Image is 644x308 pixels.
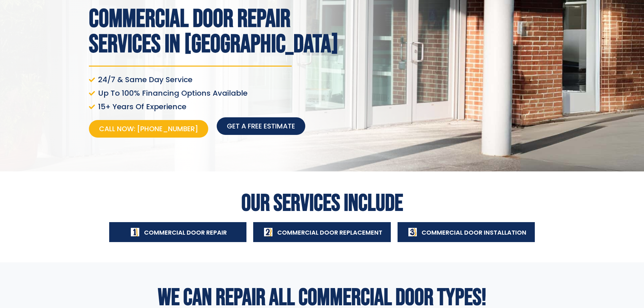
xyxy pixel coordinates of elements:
span: 24/7 & Same Day Service [96,75,192,85]
span: Call Now: [PHONE_NUMBER] [99,124,198,134]
span: Up To 100% Financing Options Available [96,89,247,98]
h1: Commercial Door Repair Services In [GEOGRAPHIC_DATA] [89,6,342,57]
a: Get a free estimate [217,117,305,135]
h2: Our Services Include [106,192,539,215]
span: Commercial Door Installation [422,228,526,237]
span: 15+ Years Of Experience [96,102,186,112]
a: Call Now: [PHONE_NUMBER] [89,120,208,138]
span: Commercial Door Repair [144,228,227,237]
span: Commercial Door Replacement [277,228,382,237]
span: Get a free estimate [227,121,295,131]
